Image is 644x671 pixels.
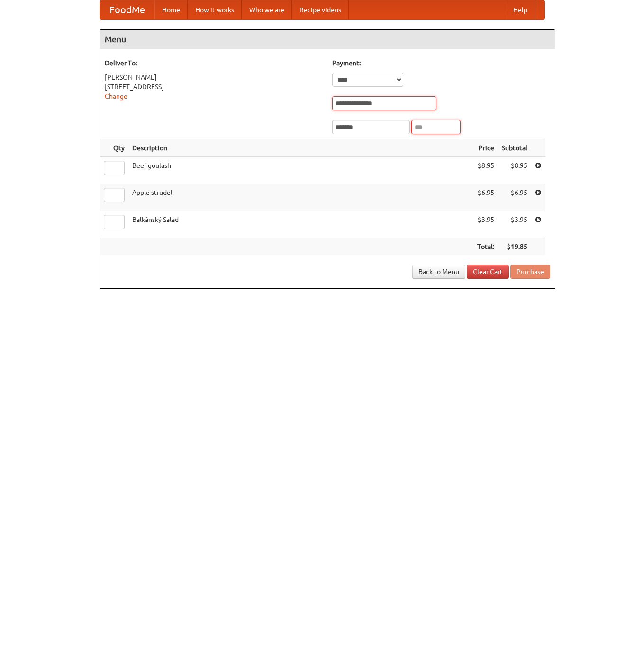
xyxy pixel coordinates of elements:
h5: Payment: [332,58,550,68]
a: Recipe videos [292,0,349,19]
th: Description [128,139,473,157]
div: [STREET_ADDRESS] [105,82,323,92]
td: $6.95 [473,184,498,211]
a: Clear Cart [467,265,509,279]
td: Balkánský Salad [128,211,473,238]
th: Total: [473,238,498,256]
h4: Menu [100,30,555,49]
a: How it works [188,0,242,19]
a: FoodMe [100,0,154,19]
td: $3.95 [473,211,498,238]
th: Price [473,139,498,157]
h5: Deliver To: [105,58,323,68]
th: $19.85 [498,238,531,256]
td: $8.95 [473,157,498,184]
div: [PERSON_NAME] [105,73,323,82]
td: $6.95 [498,184,531,211]
td: Beef goulash [128,157,473,184]
td: $3.95 [498,211,531,238]
button: Purchase [510,265,550,279]
th: Subtotal [498,139,531,157]
a: Back to Menu [412,265,465,279]
a: Home [154,0,188,19]
td: $8.95 [498,157,531,184]
a: Change [105,92,127,100]
td: Apple strudel [128,184,473,211]
a: Help [506,0,535,19]
a: Who we are [242,0,292,19]
th: Qty [100,139,128,157]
